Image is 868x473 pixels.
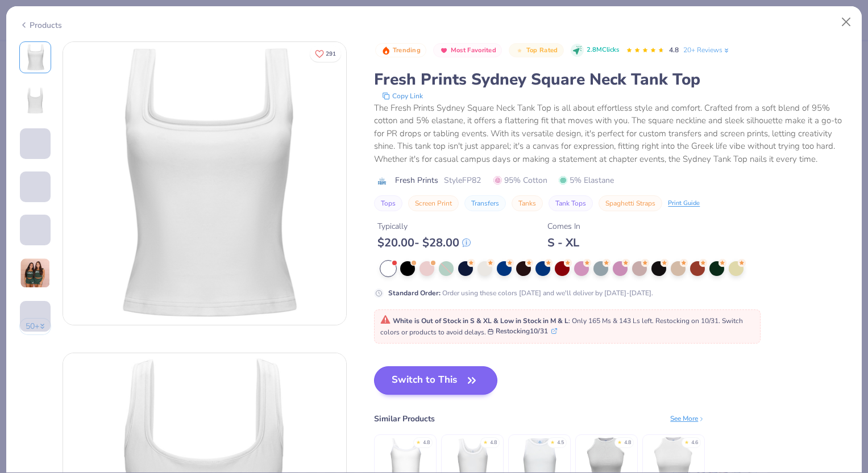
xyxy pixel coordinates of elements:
[374,413,435,425] div: Similar Products
[20,159,22,190] img: User generated content
[668,199,700,208] div: Print Guide
[617,439,622,443] div: ★
[684,439,689,443] div: ★
[388,288,441,298] strong: Standard Order :
[488,326,557,336] button: Restocking10/31
[388,288,653,298] div: Order using these colors [DATE] and we'll deliver by [DATE]-[DATE].
[374,177,389,186] img: brand logo
[393,316,568,325] strong: White is Out of Stock in S & XL & Low in Stock in M & L
[393,47,421,53] span: Trending
[22,87,49,114] img: Back
[444,174,481,186] span: Style FP82
[374,69,849,90] div: Fresh Prints Sydney Square Neck Tank Top
[433,43,502,58] button: Badge Button
[490,439,497,447] div: 4.8
[559,174,614,186] span: 5% Elastane
[587,45,619,55] span: 2.8M Clicks
[20,245,22,276] img: User generated content
[379,90,426,102] button: copy to clipboard
[416,439,421,443] div: ★
[375,43,426,58] button: Badge Button
[423,439,430,447] div: 4.8
[691,439,698,447] div: 4.6
[377,236,471,250] div: $ 20.00 - $ 28.00
[20,258,51,288] img: User generated content
[547,236,580,250] div: S - XL
[557,439,564,447] div: 4.5
[683,45,730,55] a: 20+ Reviews
[326,51,336,57] span: 291
[526,47,558,53] span: Top Rated
[512,195,543,211] button: Tanks
[374,195,402,211] button: Tops
[464,195,506,211] button: Transfers
[19,19,62,31] div: Products
[836,11,857,33] button: Close
[549,195,593,211] button: Tank Tops
[19,318,52,335] button: 50+
[377,220,471,232] div: Typically
[451,47,496,53] span: Most Favorited
[599,195,662,211] button: Spaghetti Straps
[22,44,49,71] img: Front
[374,102,849,166] div: The Fresh Prints Sydney Square Neck Tank Top is all about effortless style and comfort. Crafted f...
[550,439,555,443] div: ★
[509,43,563,58] button: Badge Button
[63,42,346,325] img: Front
[380,316,743,337] span: : Only 165 Ms & 143 Ls left. Restocking on 10/31. Switch colors or products to avoid delays.
[669,45,679,55] span: 4.8
[670,413,705,424] div: See More
[439,46,448,55] img: Most Favorited sort
[547,220,580,232] div: Comes In
[395,174,438,186] span: Fresh Prints
[493,174,547,186] span: 95% Cotton
[515,46,524,55] img: Top Rated sort
[20,332,22,362] img: User generated content
[310,45,341,62] button: Like
[381,46,391,55] img: Trending sort
[626,41,665,60] div: 4.8 Stars
[374,366,497,395] button: Switch to This
[408,195,459,211] button: Screen Print
[20,202,22,233] img: User generated content
[483,439,488,443] div: ★
[624,439,631,447] div: 4.8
